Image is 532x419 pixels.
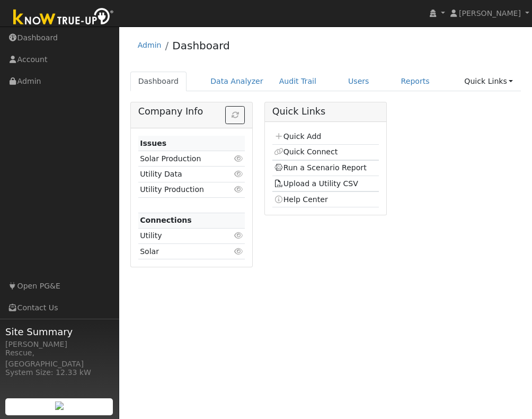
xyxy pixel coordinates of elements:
div: [PERSON_NAME] [5,339,113,350]
td: Utility Data [138,167,228,182]
td: Utility Production [138,182,228,197]
i: Click to view [234,170,243,178]
span: Site Summary [5,325,113,339]
img: Know True-Up [8,6,119,30]
div: System Size: 12.33 kW [5,367,113,378]
td: Utility [138,228,228,243]
i: Click to view [234,248,243,255]
strong: Issues [140,139,166,147]
a: Admin [138,41,162,49]
td: Solar Production [138,151,228,167]
a: Run a Scenario Report [274,163,367,172]
h5: Company Info [138,106,245,117]
a: Users [340,72,377,91]
i: Click to view [234,232,243,239]
td: Solar [138,244,228,259]
a: Upload a Utility CSV [274,179,358,188]
div: Rescue, [GEOGRAPHIC_DATA] [5,347,113,370]
a: Quick Connect [274,147,338,156]
a: Audit Trail [271,72,324,91]
h5: Quick Links [272,106,379,117]
img: retrieve [55,401,64,410]
a: Help Center [274,195,328,204]
i: Click to view [234,186,243,193]
a: Dashboard [172,39,230,52]
span: [PERSON_NAME] [459,9,521,18]
strong: Connections [140,216,192,224]
a: Reports [393,72,438,91]
a: Quick Links [456,72,521,91]
i: Click to view [234,155,243,162]
a: Quick Add [274,132,321,141]
a: Data Analyzer [202,72,271,91]
a: Dashboard [130,72,187,91]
